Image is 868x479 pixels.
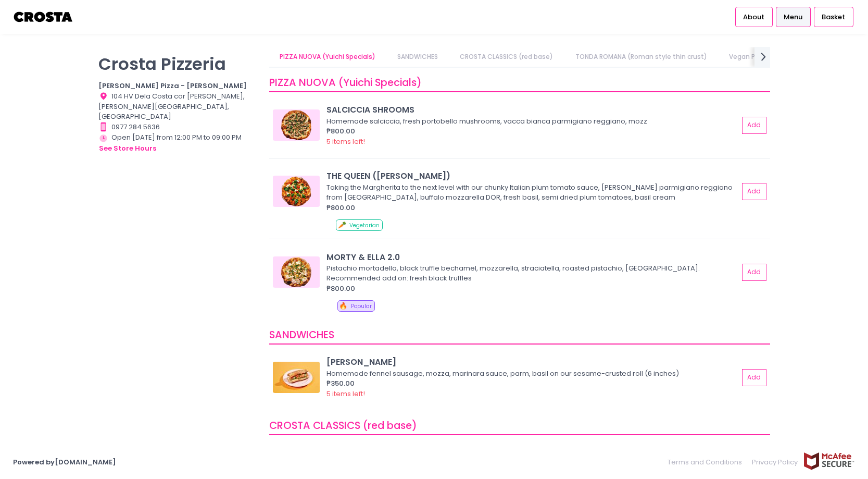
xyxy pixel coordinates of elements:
img: logo [13,8,74,26]
a: Vegan Pizza [719,47,778,67]
div: 104 HV Dela Costa cor [PERSON_NAME], [PERSON_NAME][GEOGRAPHIC_DATA], [GEOGRAPHIC_DATA] [98,91,257,122]
div: Open [DATE] from 12:00 PM to 09:00 PM [98,132,257,154]
div: ₱800.00 [326,203,738,213]
div: ₱800.00 [326,284,738,294]
span: SANDWICHES [269,328,334,342]
button: see store hours [98,143,157,154]
span: Menu [784,12,802,22]
span: Popular [351,302,372,310]
a: PIZZA NUOVA (Yuichi Specials) [269,47,385,67]
span: 🥕 [338,220,346,230]
a: Privacy Policy [747,452,803,472]
div: ₱800.00 [326,126,738,137]
p: Crosta Pizzeria [98,54,257,74]
a: SANDWICHES [387,47,448,67]
div: [PERSON_NAME] [326,356,738,368]
div: ₱350.00 [326,378,738,389]
div: Taking the Margherita to the next level with our chunky Italian plum tomato sauce, [PERSON_NAME] ... [326,182,735,203]
button: Add [742,369,767,386]
a: CROSTA CLASSICS (red base) [450,47,563,67]
div: SALCICCIA SHROOMS [326,104,738,116]
img: MORTY & ELLA 2.0 [273,256,320,288]
a: TONDA ROMANA (Roman style thin crust) [565,47,717,67]
div: MORTY & ELLA 2.0 [326,251,738,263]
img: THE QUEEN (Margherita) [273,176,320,207]
span: About [743,12,764,22]
span: 5 items left! [326,389,365,399]
button: Add [742,264,767,281]
span: 5 items left! [326,137,365,146]
div: Homemade fennel sausage, mozza, marinara sauce, parm, basil on our sesame-crusted roll (6 inches) [326,369,735,379]
button: Add [742,117,767,134]
b: [PERSON_NAME] Pizza - [PERSON_NAME] [98,81,247,91]
button: Add [742,183,767,200]
div: THE QUEEN ([PERSON_NAME]) [326,170,738,182]
a: Terms and Conditions [668,452,747,472]
span: Basket [822,12,845,22]
span: PIZZA NUOVA (Yuichi Specials) [269,76,422,90]
img: SALCICCIA SHROOMS [273,109,320,141]
span: 🔥 [339,301,347,311]
a: Menu [776,7,811,27]
img: mcafee-secure [803,452,855,470]
span: CROSTA CLASSICS (red base) [269,419,417,433]
img: HOAGIE ROLL [273,362,320,393]
a: Powered by[DOMAIN_NAME] [13,457,116,467]
span: Vegetarian [349,222,380,229]
div: Pistachio mortadella, black truffle bechamel, mozzarella, straciatella, roasted pistachio, [GEOGR... [326,263,735,284]
div: 0977 284 5636 [98,122,257,132]
div: Homemade salciccia, fresh portobello mushrooms, vacca bianca parmigiano reggiano, mozz [326,116,735,127]
a: About [735,7,773,27]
